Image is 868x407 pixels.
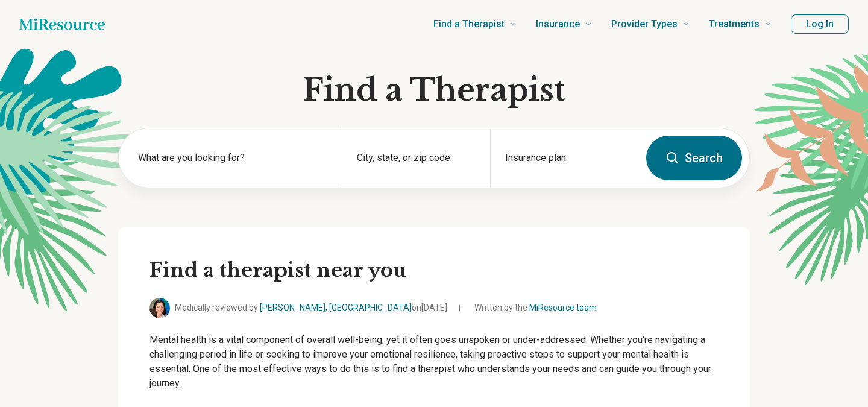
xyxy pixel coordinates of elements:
[536,16,580,33] span: Insurance
[412,303,447,312] span: on [DATE]
[175,301,447,314] span: Medically reviewed by
[19,12,105,36] a: Home page
[433,16,505,33] span: Find a Therapist
[260,303,412,312] a: [PERSON_NAME], [GEOGRAPHIC_DATA]
[474,301,597,314] span: Written by the
[646,136,742,180] button: Search
[149,258,719,283] h2: Find a therapist near you
[138,151,327,165] label: What are you looking for?
[118,72,750,109] h1: Find a Therapist
[149,333,719,391] p: Mental health is a vital component of overall well-being, yet it often goes unspoken or under-add...
[611,16,678,33] span: Provider Types
[791,14,849,34] button: Log In
[709,16,759,33] span: Treatments
[529,303,597,312] a: MiResource team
